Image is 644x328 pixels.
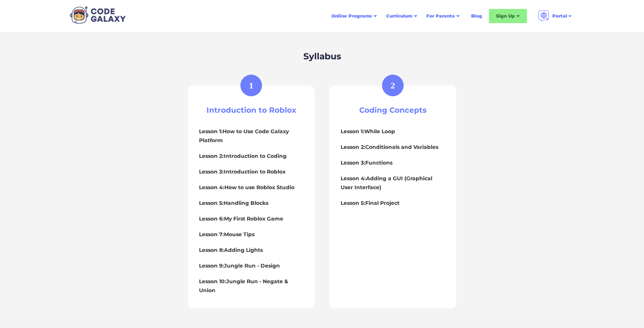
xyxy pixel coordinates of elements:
a: Blog [467,9,487,23]
strong: While Loop [364,128,395,135]
strong: Jungle Run - Design [224,262,280,269]
strong: Jungle Run - Negate & Union [199,278,288,294]
strong: Conditionals and Variables [365,144,438,150]
div: Online Programs [331,12,372,20]
p: ‍ [341,210,445,217]
strong: Functions [365,159,392,166]
h4: Lesson 1: [341,127,445,136]
strong: Adding a GUI (Graphical User Interface) [341,175,432,191]
div: Portal [534,7,577,25]
h4: Lesson 5: [341,199,445,207]
div: Online Programs [327,9,382,23]
strong: Mouse Tips [224,231,255,238]
strong: Handling Blocks [224,200,268,206]
div: Sign Up [489,9,527,23]
h2: Syllabus [303,50,341,63]
h4: Lesson 4: [341,174,445,192]
h3: Coding Concepts [341,106,445,115]
h4: Lesson 1: [199,127,303,145]
strong: Final Project [365,200,400,206]
h4: Lesson 5: [199,199,303,207]
h4: Lesson 9: [199,261,303,270]
strong: How to use Roblox Studio [224,184,294,191]
strong: Introduction to Coding [224,153,287,159]
div: 2 [391,81,395,90]
h3: Introduction to Roblox [199,106,303,115]
div: For Parents [426,12,455,20]
div: Curriculum [386,12,412,20]
div: Curriculum [382,9,422,23]
strong: How to Use Code Galaxy Platform [199,128,289,144]
div: Sign Up [496,12,515,20]
h4: Lesson 8: [199,246,303,254]
h4: Lesson 2: [199,151,303,160]
h4: Lesson 4: [199,183,303,192]
h4: Lesson 10: [199,277,303,295]
strong: My First Roblox Game [224,215,283,222]
h4: Lesson 7: [199,230,303,239]
h4: Lesson 3: [199,167,303,176]
div: For Parents [422,9,464,23]
div: 1 [249,81,253,90]
h4: Lesson 2: [341,143,445,151]
strong: Adding Lights [224,247,263,253]
h4: Lesson 6: [199,214,303,223]
strong: Introduction to Roblox [224,168,285,175]
div: Portal [552,12,567,20]
h4: Lesson 3: [341,158,445,167]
